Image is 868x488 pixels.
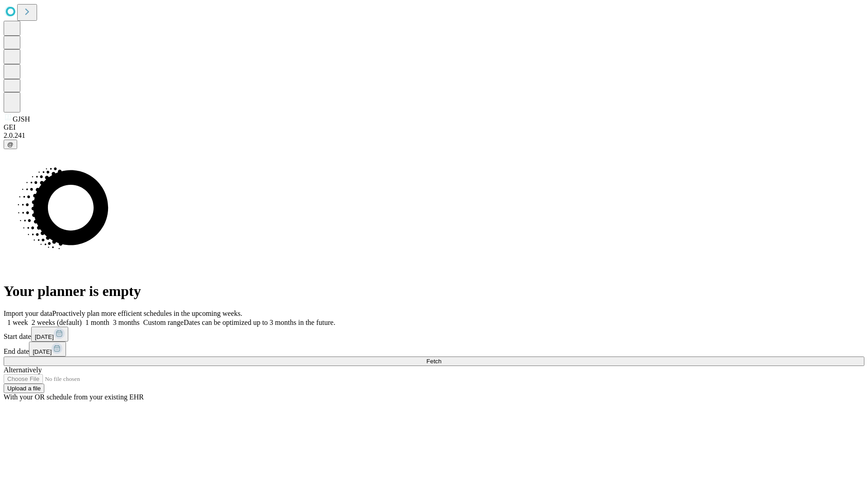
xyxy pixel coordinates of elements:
span: Proactively plan more efficient schedules in the upcoming weeks. [52,310,242,317]
span: With your OR schedule from your existing EHR [4,393,144,401]
div: GEI [4,123,864,131]
span: [DATE] [35,333,54,340]
span: [DATE] [33,348,52,355]
span: Import your data [4,310,52,317]
h1: Your planner is empty [4,283,864,300]
span: 1 month [85,319,109,326]
div: 2.0.241 [4,131,864,140]
div: Start date [4,327,864,342]
span: Dates can be optimized up to 3 months in the future. [184,319,335,326]
button: @ [4,140,17,149]
span: @ [7,141,14,148]
button: Upload a file [4,384,44,393]
div: End date [4,342,864,357]
span: 2 weeks (default) [32,319,82,326]
span: Fetch [426,358,441,365]
span: 1 week [7,319,28,326]
button: [DATE] [29,342,66,357]
span: Alternatively [4,366,42,374]
span: Custom range [143,319,184,326]
span: 3 months [113,319,140,326]
span: GJSH [13,115,30,123]
button: [DATE] [31,327,68,342]
button: Fetch [4,357,864,366]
